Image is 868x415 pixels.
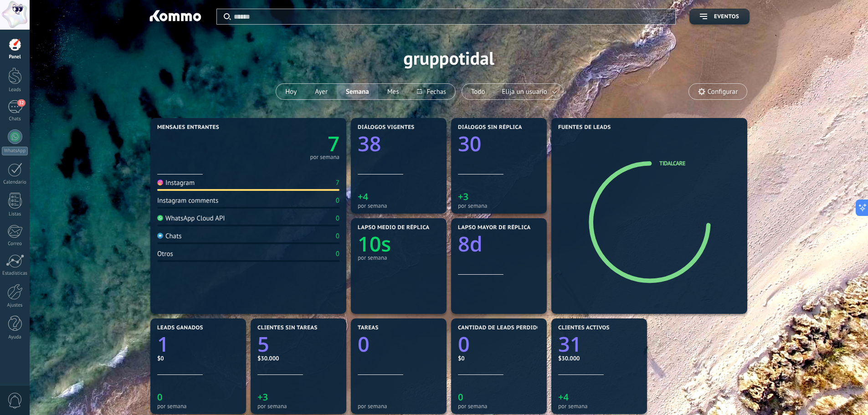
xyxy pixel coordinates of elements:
[328,130,339,158] text: 7
[558,325,610,331] span: clientes activos
[2,271,28,277] div: Estadísticas
[558,124,611,131] span: Fuentes de leads
[157,214,225,223] div: WhatsApp Cloud API
[714,14,739,20] span: Eventos
[2,241,28,247] div: Correo
[257,391,268,403] text: +3
[689,9,750,25] button: Eventos
[458,403,540,410] div: por semana
[157,233,163,239] img: Chats
[358,130,381,158] text: 38
[157,215,163,221] img: WhatsApp Cloud API
[248,130,339,158] a: 7
[558,354,640,362] div: $30.000
[157,354,239,362] div: $0
[358,225,430,231] span: Lapso medio de réplica
[2,334,28,340] div: Ayuda
[708,88,738,96] span: Configurar
[358,403,440,410] div: por semana
[257,330,269,358] text: 5
[336,214,339,223] div: 0
[458,225,530,231] span: Lapso mayor de réplica
[310,155,339,159] div: por semana
[458,130,481,158] text: 30
[458,330,540,358] a: 0
[337,84,378,99] button: Semana
[458,325,544,331] span: Cantidad de leads perdidos
[558,391,569,403] text: +4
[157,330,239,358] a: 1
[2,179,28,185] div: Calendario
[458,202,540,209] div: por semana
[2,116,28,122] div: Chats
[257,330,339,358] a: 5
[276,84,306,99] button: Hoy
[2,211,28,217] div: Listas
[358,325,379,331] span: Tareas
[458,230,483,258] text: 8d
[558,403,640,410] div: por semana
[494,84,563,99] button: Elija un usuario
[157,124,219,131] span: Mensajes entrantes
[659,159,685,167] a: tidalcare
[458,190,468,203] text: +3
[257,325,318,331] span: clientes sin tareas
[336,250,339,258] div: 0
[2,147,28,155] div: WhatsApp
[358,330,370,358] text: 0
[157,179,163,185] img: Instagram
[458,354,540,362] div: $0
[157,391,162,403] text: 0
[458,391,463,403] text: 0
[157,196,218,205] div: Instagram comments
[358,124,415,131] span: Diálogos vigentes
[358,230,391,258] text: 10s
[358,254,440,261] div: por semana
[358,190,368,203] text: +4
[257,354,339,362] div: $30.000
[558,330,640,358] a: 31
[2,54,28,60] div: Panel
[358,330,440,358] a: 0
[378,84,408,99] button: Mes
[558,330,581,358] text: 31
[157,403,239,410] div: por semana
[157,325,203,331] span: Leads ganados
[257,403,339,410] div: por semana
[458,330,470,358] text: 0
[458,124,522,131] span: Diálogos sin réplica
[458,230,540,258] a: 8d
[2,87,28,93] div: Leads
[157,250,173,258] div: Otros
[336,196,339,205] div: 0
[157,179,195,187] div: Instagram
[17,99,25,107] span: 32
[500,86,549,98] span: Elija un usuario
[358,202,440,209] div: por semana
[157,330,169,358] text: 1
[462,84,494,99] button: Todo
[2,302,28,308] div: Ajustes
[336,179,339,187] div: 7
[157,232,182,241] div: Chats
[336,232,339,241] div: 0
[306,84,337,99] button: Ayer
[408,84,455,99] button: Fechas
